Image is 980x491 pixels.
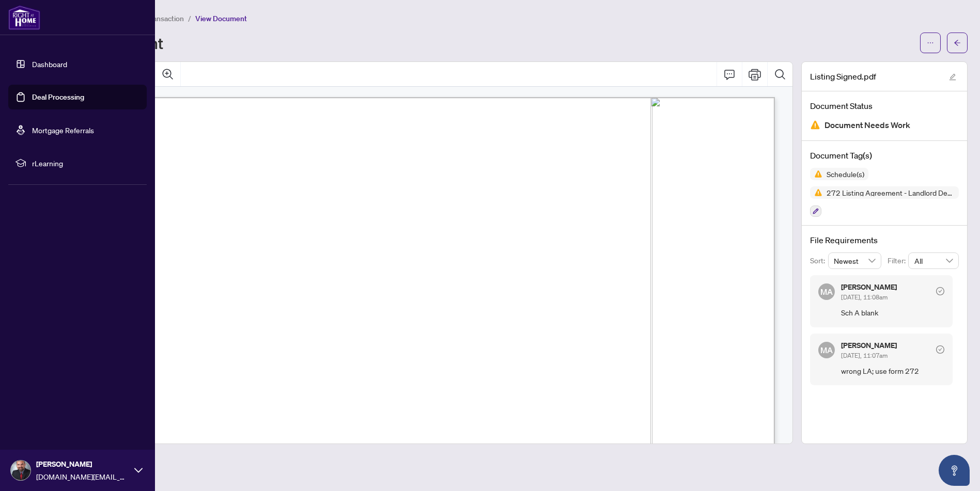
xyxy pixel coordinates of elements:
h4: Document Status [810,100,959,112]
span: check-circle [936,345,944,354]
span: [DATE], 11:07am [841,352,888,359]
span: edit [949,73,956,81]
span: View Document [195,14,247,23]
h5: [PERSON_NAME] [841,342,897,349]
span: wrong LA; use form 272 [841,365,944,377]
img: Status Icon [810,168,822,180]
span: MA [820,286,833,298]
a: Dashboard [32,59,67,69]
a: Mortgage Referrals [32,125,94,135]
span: Sch A blank [841,307,944,319]
li: / [188,12,191,24]
h5: [PERSON_NAME] [841,283,897,291]
p: Filter: [888,255,908,266]
span: check-circle [936,287,944,295]
p: Sort: [810,255,828,266]
span: [DATE], 11:08am [841,293,888,301]
button: Open asap [939,455,970,486]
span: [PERSON_NAME] [36,458,129,470]
span: Listing Signed.pdf [810,70,876,83]
a: Deal Processing [32,92,84,102]
span: arrow-left [954,39,961,46]
span: All [914,253,953,268]
span: 272 Listing Agreement - Landlord Designated Representation Agreement Authority to Offer for Lease [822,189,959,196]
span: [DOMAIN_NAME][EMAIL_ADDRESS][DOMAIN_NAME] [36,471,129,482]
span: Schedule(s) [822,170,868,178]
h4: Document Tag(s) [810,149,959,162]
span: MA [820,344,833,356]
img: Document Status [810,120,820,130]
span: rLearning [32,157,139,169]
h4: File Requirements [810,234,959,246]
img: Status Icon [810,186,822,199]
span: View Transaction [129,14,184,23]
img: Profile Icon [11,461,30,480]
span: Document Needs Work [825,118,910,132]
img: logo [8,5,40,30]
span: Newest [834,253,876,268]
span: ellipsis [927,39,934,46]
